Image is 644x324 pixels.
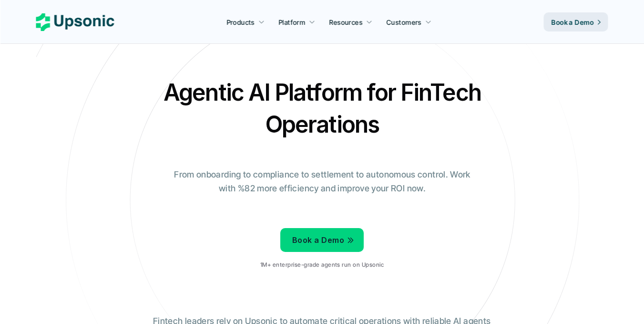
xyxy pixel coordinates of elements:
[552,17,594,27] p: Book a Demo
[387,17,422,27] p: Customers
[544,12,608,31] a: Book a Demo
[155,76,489,140] h2: Agentic AI Platform for FinTech Operations
[221,13,270,31] a: Products
[226,17,255,27] p: Products
[292,233,344,247] p: Book a Demo
[278,17,305,27] p: Platform
[329,17,363,27] p: Resources
[260,261,384,268] p: 1M+ enterprise-grade agents run on Upsonic
[167,168,477,196] p: From onboarding to compliance to settlement to autonomous control. Work with %82 more efficiency ...
[280,228,364,252] a: Book a Demo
